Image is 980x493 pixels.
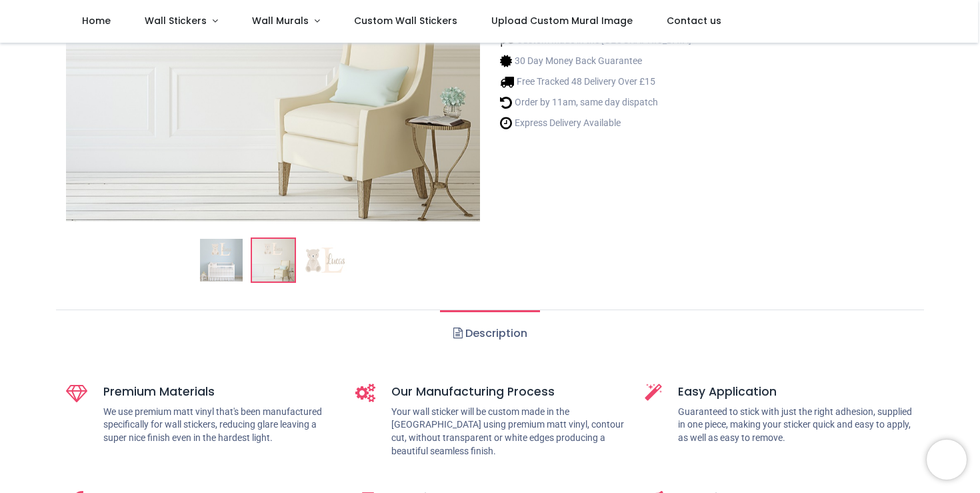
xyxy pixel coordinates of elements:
p: Your wall sticker will be custom made in the [GEOGRAPHIC_DATA] using premium matt vinyl, contour ... [391,406,625,458]
h5: Easy Application [678,384,914,400]
span: Wall Stickers [145,14,207,27]
p: We use premium matt vinyl that's been manufactured specifically for wall stickers, reducing glare... [103,406,335,445]
img: Personalised Name & Initial Teddy Bear Nursery Wall Sticker [200,239,243,282]
iframe: Brevo live chat [927,440,967,480]
li: 30 Day Money Back Guarantee [500,54,691,68]
span: Home [82,14,111,27]
span: Custom Wall Stickers [354,14,457,27]
h5: Premium Materials [103,384,335,400]
span: Upload Custom Mural Image [491,14,633,27]
h5: Our Manufacturing Process [391,384,625,400]
span: Wall Murals [252,14,309,27]
li: Free Tracked 48 Delivery Over £15 [500,75,691,89]
li: Express Delivery Available [500,116,691,130]
img: WS-57860-02 [252,239,295,282]
img: WS-57860-03 [304,239,347,282]
li: Order by 11am, same day dispatch [500,95,691,109]
a: Description [440,310,539,357]
p: Guaranteed to stick with just the right adhesion, supplied in one piece, making your sticker quic... [678,406,914,445]
span: Contact us [667,14,721,27]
